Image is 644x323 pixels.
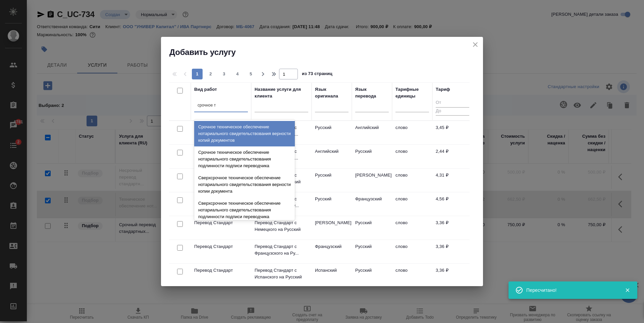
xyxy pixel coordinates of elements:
[470,40,480,50] button: close
[392,169,432,192] td: слово
[392,216,432,240] td: слово
[194,121,295,146] div: Срочное техническое обеспечение нотариального свидетельствования верности копий документов
[392,145,432,168] td: слово
[312,264,352,287] td: Испанский
[312,145,352,168] td: Английский
[312,192,352,216] td: Русский
[352,169,392,192] td: [PERSON_NAME]
[194,219,248,226] p: Перевод Стандарт
[432,145,473,168] td: 2,44 ₽
[432,264,473,287] td: 3,36 ₽
[392,192,432,216] td: слово
[352,192,392,216] td: Французский
[302,70,332,79] span: из 73 страниц
[312,216,352,240] td: [PERSON_NAME]
[312,169,352,192] td: Русский
[621,287,634,293] button: Закрыть
[432,121,473,144] td: 3,45 ₽
[352,121,392,144] td: Английский
[432,240,473,263] td: 3,36 ₽
[432,216,473,240] td: 3,36 ₽
[352,264,392,287] td: Русский
[312,240,352,263] td: Французский
[219,69,229,79] button: 3
[392,121,432,144] td: слово
[392,264,432,287] td: слово
[526,287,615,294] div: Пересчитано!
[315,86,348,100] div: Язык оригинала
[436,99,469,107] input: От
[395,86,429,100] div: Тарифные единицы
[232,71,243,77] span: 4
[436,107,469,116] input: До
[352,216,392,240] td: Русский
[232,69,243,79] button: 4
[255,267,308,280] p: Перевод Стандарт с Испанского на Русский
[392,240,432,263] td: слово
[194,86,217,93] div: Вид работ
[205,69,216,79] button: 2
[246,71,256,77] span: 5
[255,243,308,257] p: Перевод Стандарт с Французского на Ру...
[194,172,295,197] div: Сверхсрочное техническое обеспечение нотариального свидетельствования верности копии документа
[194,146,295,172] div: Срочное техническое обеспечение нотариального свидетельствования подлинности подписи переводчика
[205,71,216,77] span: 2
[312,121,352,144] td: Русский
[432,169,473,192] td: 4,31 ₽
[194,267,248,274] p: Перевод Стандарт
[255,219,308,233] p: Перевод Стандарт с Немецкого на Русский
[255,86,308,100] div: Название услуги для клиента
[352,145,392,168] td: Русский
[355,86,389,100] div: Язык перевода
[169,47,483,58] h2: Добавить услугу
[194,243,248,250] p: Перевод Стандарт
[432,192,473,216] td: 4,56 ₽
[436,86,450,93] div: Тариф
[352,240,392,263] td: Русский
[219,71,229,77] span: 3
[194,197,295,223] div: Сверхсрочное техническое обеспечение нотариального свидетельствования подлинности подписи перевод...
[246,69,256,79] button: 5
